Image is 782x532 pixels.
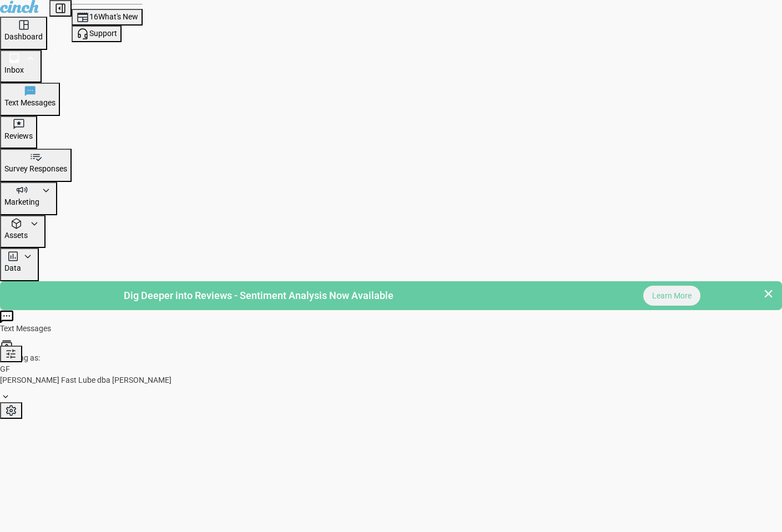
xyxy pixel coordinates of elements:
[89,12,98,21] span: 16
[763,285,774,302] button: Close
[82,294,436,297] p: Dig Deeper into Reviews - Sentiment Analysis Now Available
[4,230,28,241] p: Assets
[89,29,117,38] span: Support
[4,197,39,208] p: Marketing
[4,98,56,109] p: Text Messages
[643,286,700,306] button: Learn More
[4,131,33,142] p: Reviews
[4,263,21,274] p: Data
[4,32,43,43] p: Dashboard
[72,9,143,26] button: 16What's New
[98,12,138,21] span: What's New
[4,164,67,175] p: Survey Responses
[72,26,122,42] button: Support
[4,65,24,76] p: Inbox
